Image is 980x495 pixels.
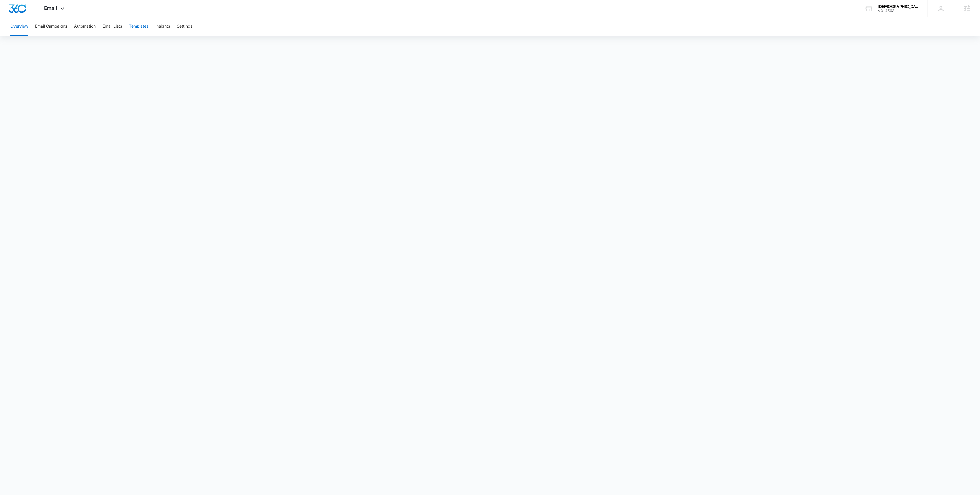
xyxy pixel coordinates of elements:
[44,5,57,11] span: Email
[74,17,96,36] button: Automation
[129,17,148,36] button: Templates
[155,17,170,36] button: Insights
[35,17,67,36] button: Email Campaigns
[877,9,919,13] div: account id
[10,17,28,36] button: Overview
[877,4,919,9] div: account name
[103,17,122,36] button: Email Lists
[177,17,192,36] button: Settings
